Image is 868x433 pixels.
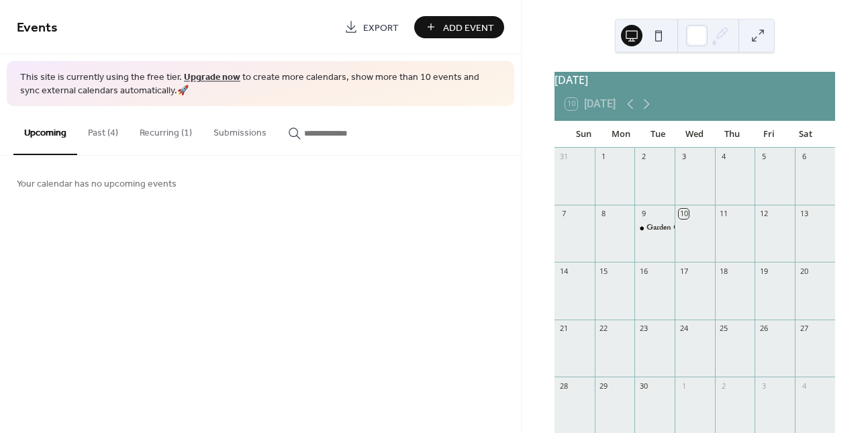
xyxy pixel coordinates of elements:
[559,152,569,162] div: 31
[414,16,504,38] button: Add Event
[203,106,277,154] button: Submissions
[719,381,729,391] div: 2
[713,121,750,148] div: Thu
[638,152,648,162] div: 2
[559,381,569,391] div: 28
[129,106,203,154] button: Recurring (1)
[759,324,769,334] div: 26
[751,121,787,148] div: Fri
[554,72,835,88] div: [DATE]
[565,121,602,148] div: Sun
[599,209,609,219] div: 8
[679,152,689,162] div: 3
[638,266,648,276] div: 16
[759,152,769,162] div: 5
[17,177,177,191] span: Your calendar has no upcoming events
[679,324,689,334] div: 24
[799,381,809,391] div: 4
[679,266,689,276] div: 17
[599,152,609,162] div: 1
[679,209,689,219] div: 10
[599,381,609,391] div: 29
[77,106,129,154] button: Past (4)
[20,71,501,97] span: This site is currently using the free tier. to create more calendars, show more than 10 events an...
[639,121,676,148] div: Tue
[799,266,809,276] div: 20
[363,21,399,35] span: Export
[759,266,769,276] div: 19
[646,223,720,234] div: Garden Club Meeting
[638,381,648,391] div: 30
[799,209,809,219] div: 13
[334,16,409,38] a: Export
[719,152,729,162] div: 4
[638,324,648,334] div: 23
[679,381,689,391] div: 1
[719,266,729,276] div: 18
[634,223,675,234] div: Garden Club Meeting
[599,324,609,334] div: 22
[17,15,58,41] span: Events
[602,121,639,148] div: Mon
[559,324,569,334] div: 21
[559,209,569,219] div: 7
[184,68,240,87] a: Upgrade now
[676,121,713,148] div: Wed
[799,324,809,334] div: 27
[443,21,494,35] span: Add Event
[599,266,609,276] div: 15
[759,209,769,219] div: 12
[719,209,729,219] div: 11
[787,121,824,148] div: Sat
[638,209,648,219] div: 9
[719,324,729,334] div: 25
[759,381,769,391] div: 3
[559,266,569,276] div: 14
[13,106,77,155] button: Upcoming
[799,152,809,162] div: 6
